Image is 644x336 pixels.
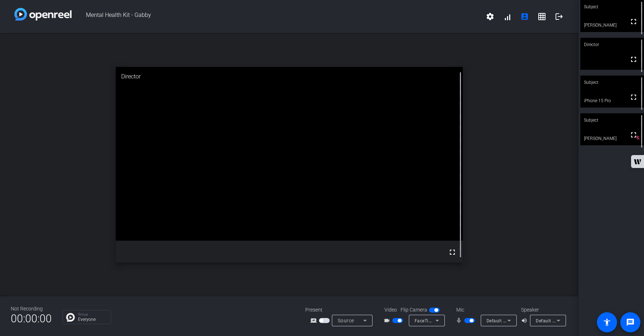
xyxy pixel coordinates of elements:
span: FaceTime HD Camera (Built-in) (05ac:8514) [415,318,507,323]
span: Default - AirPods [487,318,522,323]
mat-icon: account_box [520,12,529,21]
mat-icon: fullscreen [448,248,457,256]
p: Everyone [78,317,107,322]
mat-icon: settings [486,12,494,21]
span: Video [384,306,397,314]
mat-icon: grid_on [538,12,546,21]
img: white-gradient.svg [14,8,72,21]
mat-icon: fullscreen [629,93,638,101]
div: Subject [580,76,644,89]
div: Present [305,306,377,314]
mat-icon: screen_share_outline [310,316,319,325]
mat-icon: fullscreen [629,55,638,64]
div: Director [116,67,463,86]
span: Source [338,318,354,323]
mat-icon: logout [555,12,563,21]
div: Mic [449,306,521,314]
mat-icon: videocam_outline [384,316,392,325]
mat-icon: mic_none [456,316,464,325]
mat-icon: volume_up [521,316,530,325]
mat-icon: fullscreen [629,17,638,26]
div: Director [580,38,644,51]
mat-icon: fullscreen [629,131,638,139]
span: Default - AirPods [536,318,572,323]
div: Subject [580,113,644,127]
button: signal_cellular_alt [499,8,516,25]
mat-icon: accessibility [603,318,611,327]
img: Chat Icon [66,313,75,322]
span: 00:00:00 [11,310,52,327]
div: Speaker [521,306,564,314]
span: Mental Health Kit - Gabby [72,8,481,25]
p: Group [78,313,107,316]
mat-icon: message [626,318,635,327]
div: Not Recording [11,305,52,313]
span: Flip Camera [401,306,427,314]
